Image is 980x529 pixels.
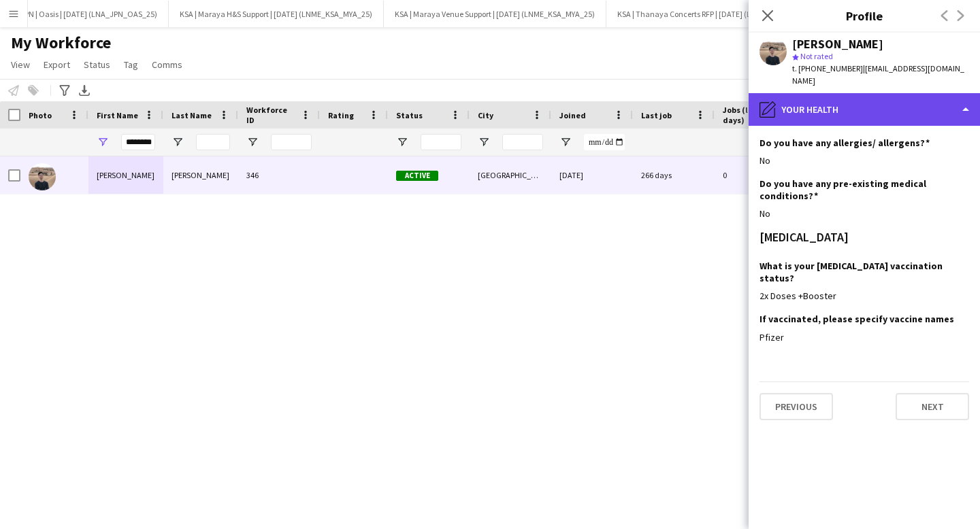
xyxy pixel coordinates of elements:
[551,156,633,194] div: [DATE]
[792,63,964,86] span: | [EMAIL_ADDRESS][DOMAIN_NAME]
[792,63,863,73] span: t. [PHONE_NUMBER]
[759,137,930,149] h3: Do you have any allergies/ allergens?
[396,136,408,148] button: Open Filter Menu
[759,177,958,202] h3: Do you have any pre-existing medical conditions?
[759,260,958,284] h3: What is your [MEDICAL_DATA] vaccination status?
[97,110,138,120] span: First Name
[896,393,969,420] button: Next
[606,1,828,27] button: KSA | Thanaya Concerts RFP | [DATE] (LNME_KSA_TCR_25)
[97,136,109,148] button: Open Filter Menu
[759,231,849,243] h3: [MEDICAL_DATA]
[749,7,980,24] h3: Profile
[76,82,93,99] app-action-btn: Export XLSX
[88,156,163,194] div: [PERSON_NAME]
[723,105,779,125] span: Jobs (last 90 days)
[121,134,155,150] input: First Name Filter Input
[478,110,493,120] span: City
[328,110,354,120] span: Rating
[38,56,76,73] a: Export
[502,134,543,150] input: City Filter Input
[118,56,144,73] a: Tag
[759,207,969,220] div: No
[146,56,188,73] a: Comms
[163,156,238,194] div: [PERSON_NAME]
[238,156,320,194] div: 346
[10,1,169,27] button: JPN | Oasis | [DATE] (LNA_JPN_OAS_25)
[759,331,969,343] div: Pfizer
[584,134,625,150] input: Joined Filter Input
[470,156,551,194] div: [GEOGRAPHIC_DATA]
[78,56,116,73] a: Status
[29,163,56,190] img: Elhassan Ali
[759,154,969,167] div: No
[396,110,423,120] span: Status
[396,171,438,181] span: Active
[196,134,230,150] input: Last Name Filter Input
[169,1,384,27] button: KSA | Maraya H&S Support | [DATE] (LNME_KSA_MYA_25)
[271,134,312,150] input: Workforce ID Filter Input
[11,58,30,71] span: View
[171,136,184,148] button: Open Filter Menu
[152,58,182,71] span: Comms
[759,313,954,325] h3: If vaccinated, please specify vaccine names
[44,58,70,71] span: Export
[29,110,52,120] span: Photo
[56,82,73,99] app-action-btn: Advanced filters
[478,136,490,148] button: Open Filter Menu
[171,110,212,120] span: Last Name
[715,156,803,194] div: 0
[124,58,138,71] span: Tag
[384,1,606,27] button: KSA | Maraya Venue Support | [DATE] (LNME_KSA_MYA_25)
[641,110,672,120] span: Last job
[559,110,586,120] span: Joined
[759,290,969,302] div: 2x Doses +Booster
[800,51,833,61] span: Not rated
[633,156,715,194] div: 266 days
[246,136,259,148] button: Open Filter Menu
[246,105,295,125] span: Workforce ID
[84,58,110,71] span: Status
[5,56,35,73] a: View
[792,38,883,50] div: [PERSON_NAME]
[749,93,980,126] div: Your Health
[421,134,461,150] input: Status Filter Input
[559,136,572,148] button: Open Filter Menu
[11,33,111,53] span: My Workforce
[759,393,833,420] button: Previous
